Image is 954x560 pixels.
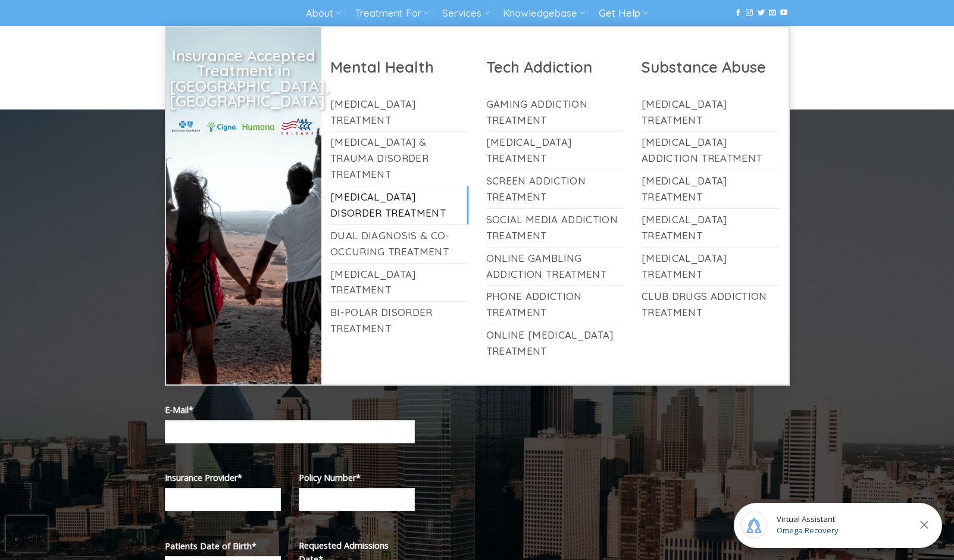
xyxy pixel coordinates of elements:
a: [MEDICAL_DATA] Disorder Treatment [330,186,468,224]
label: Policy Number* [299,471,415,484]
a: Online [MEDICAL_DATA] Treatment [486,324,624,362]
a: Get Help [599,2,648,24]
a: [MEDICAL_DATA] Treatment [642,248,780,286]
a: Follow on Twitter [758,9,765,17]
h2: Insurance Accepted Treatment in [GEOGRAPHIC_DATA], [GEOGRAPHIC_DATA] [170,48,317,109]
a: Bi-Polar Disorder Treatment [330,302,468,340]
a: Club Drugs Addiction Treatment [642,286,780,324]
label: Insurance Provider* [165,471,281,484]
a: [MEDICAL_DATA] Treatment [642,170,780,208]
a: [MEDICAL_DATA] Addiction Treatment [642,132,780,170]
a: Phone Addiction Treatment [486,286,624,324]
a: [MEDICAL_DATA] Treatment [642,209,780,247]
a: Social Media Addiction Treatment [486,209,624,247]
a: Follow on YouTube [780,9,787,17]
a: [MEDICAL_DATA] Treatment [330,264,468,302]
a: Online Gambling Addiction Treatment [486,248,624,286]
a: [MEDICAL_DATA] Treatment [642,93,780,132]
h2: Tech Addiction [486,57,624,77]
a: Screen Addiction Treatment [486,170,624,208]
a: Services [442,2,489,24]
label: Patients Date of Birth* [165,539,281,553]
h2: Substance Abuse [642,57,780,77]
a: [MEDICAL_DATA] Treatment [330,93,468,132]
a: Knowledgebase [503,2,585,24]
a: Follow on Instagram [746,9,753,17]
label: E-Mail* [165,403,415,417]
a: [MEDICAL_DATA] & Trauma Disorder Treatment [330,132,468,186]
a: Gaming Addiction Treatment [486,93,624,132]
a: About [306,2,341,24]
a: Follow on Facebook [734,9,742,17]
a: Treatment For [355,2,429,24]
h2: Mental Health [330,57,468,77]
a: [MEDICAL_DATA] Treatment [486,132,624,170]
a: Send us an email [769,9,776,17]
a: Dual Diagnosis & Co-Occuring Treatment [330,225,468,263]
